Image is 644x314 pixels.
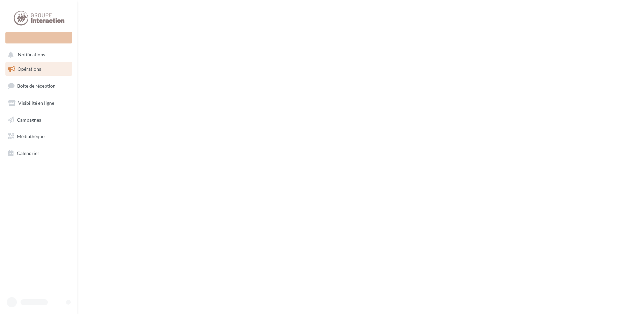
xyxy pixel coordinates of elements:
[4,78,73,93] a: Boîte de réception
[17,133,44,139] span: Médiathèque
[4,96,73,110] a: Visibilité en ligne
[17,83,56,89] span: Boîte de réception
[18,66,41,72] span: Opérations
[18,100,54,106] span: Visibilité en ligne
[4,146,73,160] a: Calendrier
[17,117,41,122] span: Campagnes
[4,113,73,127] a: Campagnes
[18,52,45,58] span: Notifications
[17,150,39,156] span: Calendrier
[4,129,73,144] a: Médiathèque
[5,32,72,43] div: Nouvelle campagne
[4,62,73,76] a: Opérations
